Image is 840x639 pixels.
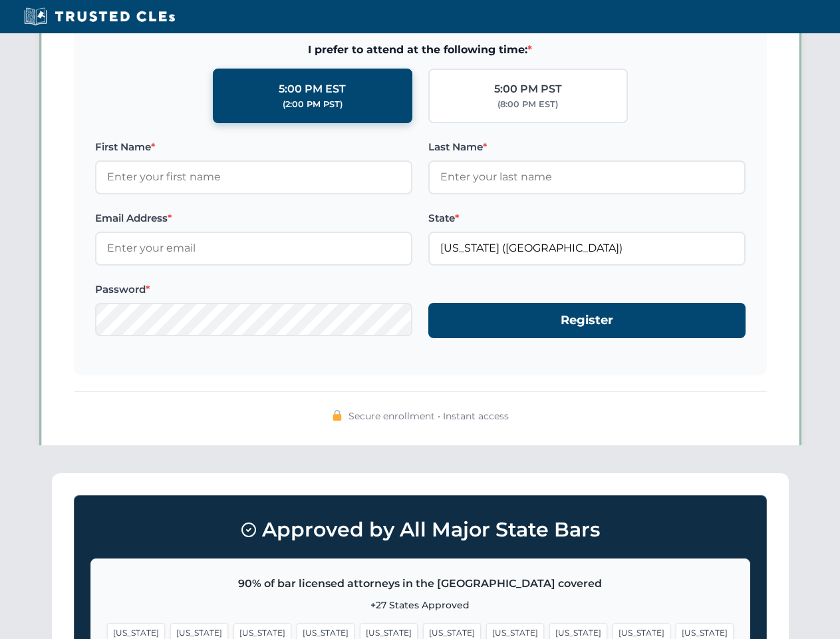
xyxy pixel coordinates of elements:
[428,160,746,194] input: Enter your last name
[20,7,179,27] img: Trusted CLEs
[95,41,746,59] span: I prefer to attend at the following time:
[332,410,343,421] img: 🔒
[95,139,412,155] label: First Name
[95,160,412,194] input: Enter your first name
[279,81,346,98] div: 5:00 PM EST
[95,210,412,226] label: Email Address
[283,98,343,111] div: (2:00 PM PST)
[349,409,509,423] span: Secure enrollment • Instant access
[494,81,562,98] div: 5:00 PM PST
[90,512,750,548] h3: Approved by All Major State Bars
[428,210,746,226] label: State
[95,232,412,265] input: Enter your email
[95,282,412,298] label: Password
[107,575,734,592] p: 90% of bar licensed attorneys in the [GEOGRAPHIC_DATA] covered
[428,139,746,155] label: Last Name
[428,303,746,338] button: Register
[107,598,734,612] p: +27 States Approved
[497,98,558,111] div: (8:00 PM EST)
[428,232,746,265] input: Florida (FL)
